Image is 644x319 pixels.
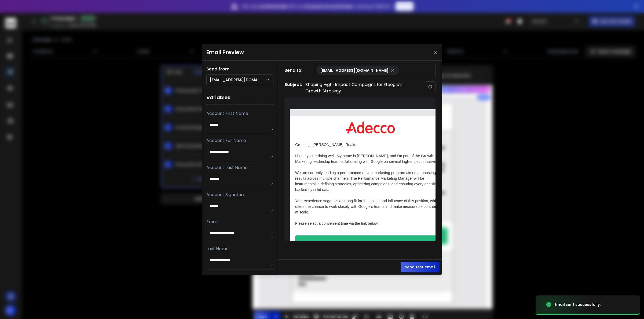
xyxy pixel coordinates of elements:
h1: Subject: [284,81,302,94]
h1: Send from: [206,66,273,72]
p: Account Full Name [206,137,273,144]
p: Shaping High-Impact Campaigns for Google’s Growth Strategy [305,81,413,94]
p: Account Signature [206,192,273,198]
div: Email sent successfully. [554,302,601,307]
div: Please select a convenient time via the link below: [295,221,445,226]
div: Your experience suggests a strong fit for the scope and influence of this position, which offers ... [295,198,445,215]
div: I hope you're doing well. My name is [PERSON_NAME], and I'm part of the Growth Marketing leadersh... [295,153,445,164]
p: Account Last Name [206,164,273,171]
p: Account First Name [206,110,273,117]
p: [EMAIL_ADDRESS][DOMAIN_NAME] [320,68,389,73]
h1: Email Preview [206,48,244,56]
button: Send test email [401,262,440,272]
h1: Variables [206,91,273,105]
h1: Send to: [284,67,306,74]
p: [EMAIL_ADDRESS][DOMAIN_NAME] [210,77,266,82]
div: Greetings [PERSON_NAME], Realtor, [295,142,445,148]
p: Last Name [206,246,273,252]
div: We are currently leading a performance-driven marketing program aimed at boosting results across ... [295,170,445,193]
p: Email [206,219,273,225]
